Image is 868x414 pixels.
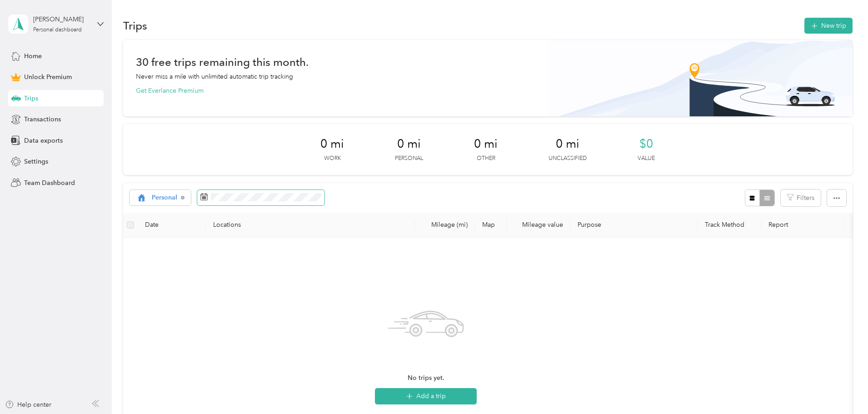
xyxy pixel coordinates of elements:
div: Personal dashboard [33,27,82,33]
h1: 30 free trips remaining this month. [136,57,309,67]
span: Home [24,51,42,61]
button: Get Everlance Premium [136,86,204,95]
p: Value [638,155,655,163]
th: Purpose [570,213,698,238]
iframe: Everlance-gr Chat Button Frame [817,363,868,414]
span: Data exports [24,136,63,145]
th: Map [475,213,507,238]
img: Banner [549,40,853,116]
p: Never miss a mile with unlimited automatic trip tracking [136,72,293,81]
span: Transactions [24,115,61,124]
span: $0 [639,137,653,151]
span: Settings [24,157,48,166]
th: Track Method [698,213,761,238]
th: Mileage (mi) [415,213,475,238]
th: Date [138,213,206,238]
div: [PERSON_NAME] [33,15,90,24]
button: Filters [781,190,821,206]
span: Team Dashboard [24,178,75,188]
span: No trips yet. [408,373,444,383]
th: Mileage value [507,213,570,238]
th: Report [761,213,844,238]
p: Other [477,155,495,163]
p: Work [324,155,341,163]
span: 0 mi [474,137,498,151]
span: 0 mi [556,137,579,151]
p: Personal [395,155,423,163]
p: Unclassified [549,155,587,163]
span: 0 mi [397,137,421,151]
span: Unlock Premium [24,72,72,82]
span: Trips [24,94,38,103]
span: 0 mi [320,137,344,151]
span: Personal [152,195,178,201]
button: Help center [5,400,51,409]
h1: Trips [123,21,147,30]
button: Add a trip [375,388,477,404]
th: Locations [206,213,415,238]
button: New trip [804,18,853,34]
